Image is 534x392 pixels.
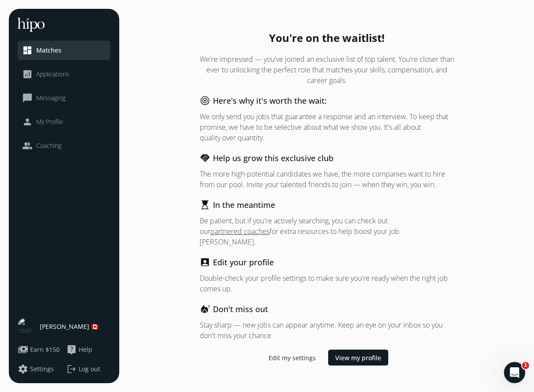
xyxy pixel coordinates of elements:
span: dashboard [22,45,33,56]
span: Messaging [36,94,65,102]
span: emergency_heat [200,304,210,314]
a: chat_bubble_outlineMessaging [22,93,106,103]
span: [PERSON_NAME] 🇨🇦 [40,322,98,331]
a: paymentsEarn $150 [18,344,62,355]
span: analytics [22,69,33,79]
a: analyticsApplications [22,69,106,79]
span: account_box [200,257,210,268]
p: We're impressed — you've joined an exclusive list of top talent. You're closer than ever to unloc... [200,54,454,86]
span: people [22,140,33,151]
button: logoutLog out [66,364,110,374]
a: settingsSettings [18,364,62,374]
span: logout [66,364,77,374]
button: settingsSettings [18,364,54,374]
h2: Help us grow this exclusive club [213,152,333,164]
span: hourglass_top [197,198,212,212]
a: peopleCoaching [22,140,106,151]
span: settings [18,364,28,374]
h2: In the meantime [213,199,275,211]
span: 1 [522,362,529,369]
p: Be patient, but if you're actively searching, you can check out our for extra resources to help b... [200,215,454,247]
span: Help [79,345,92,354]
span: Edit my settings [269,353,316,362]
span: payments [18,344,28,355]
span: View my profile [335,353,381,362]
h2: Don't miss out [213,303,268,315]
span: chat_bubble_outline [22,93,33,103]
img: user-photo [18,318,35,335]
a: live_helpHelp [66,344,110,355]
h2: Edit your profile [213,256,274,268]
p: We only send you jobs that guarantee a response and an interview. To keep that promise, we have t... [200,111,454,143]
span: Applications [36,70,69,79]
span: Matches [36,46,61,55]
a: personMy Profile [22,117,106,127]
a: dashboardMatches [22,45,106,56]
button: Edit my settings [265,350,319,366]
span: target [200,95,210,106]
p: Stay sharp — new jobs can appear anytime. Keep an eye on your inbox so you don't miss your chance. [200,320,454,341]
span: My Profile [36,117,63,126]
span: Settings [30,365,54,373]
button: View my profile [328,350,388,366]
span: Log out [79,365,100,373]
button: paymentsEarn $150 [18,344,60,355]
span: person [22,117,33,127]
a: partnered coaches [210,226,269,236]
h2: You're on the waitlist! [200,31,454,45]
span: live_help [66,344,77,355]
img: hh-logo-white [18,18,45,32]
span: Earn $150 [30,345,60,354]
span: handshake [200,153,210,163]
p: Double-check your profile settings to make sure you're ready when the right job comes up. [200,273,454,294]
iframe: Intercom live chat [504,362,525,383]
p: The more high-potential candidates we have, the more companies want to hire from our pool. Invite... [200,169,454,190]
button: live_helpHelp [66,344,92,355]
span: Coaching [36,141,61,150]
h2: Here's why it's worth the wait: [213,94,327,107]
